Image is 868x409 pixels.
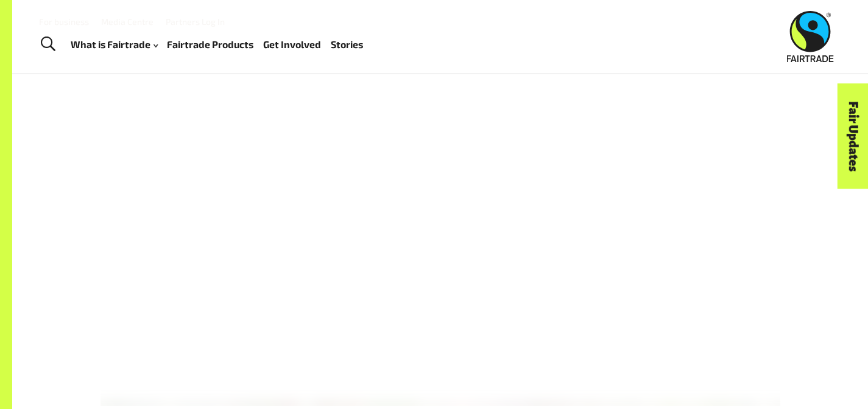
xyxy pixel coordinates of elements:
a: Stories [331,36,363,54]
a: What is Fairtrade [71,36,158,54]
a: Media Centre [101,16,153,27]
a: Partners Log In [166,16,225,27]
a: Fairtrade Products [167,36,253,54]
a: Get Involved [263,36,321,54]
a: Toggle Search [33,29,63,60]
img: Fairtrade Australia New Zealand logo [787,11,834,62]
a: For business [39,16,89,27]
